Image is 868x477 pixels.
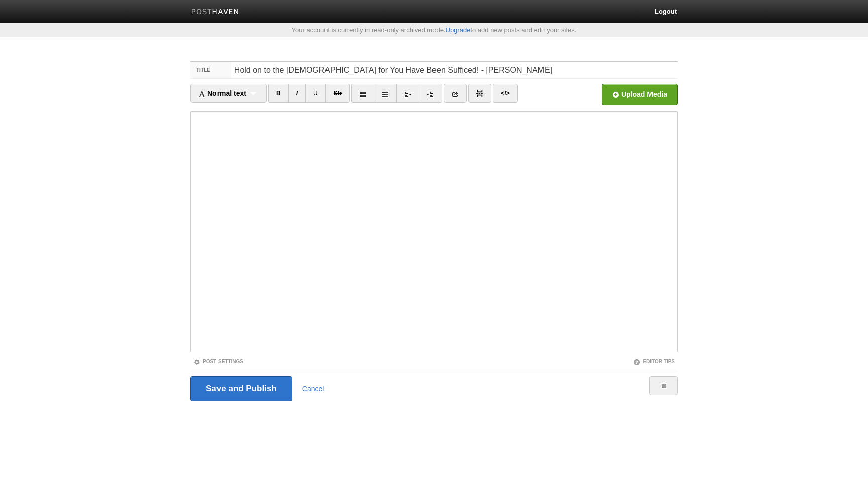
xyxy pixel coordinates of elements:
[190,62,231,78] label: Title
[334,90,342,97] del: Str
[191,9,239,16] img: Posthaven-bar
[183,27,685,33] div: Your account is currently in read-only archived mode. to add new posts and edit your sites.
[190,376,292,401] input: Save and Publish
[193,359,243,364] a: Post Settings
[493,84,517,103] a: </>
[476,90,483,97] img: pagebreak-icon.png
[305,84,326,103] a: U
[268,84,289,103] a: B
[446,26,471,34] a: Upgrade
[325,84,350,103] a: Str
[302,385,324,393] a: Cancel
[633,359,675,364] a: Editor Tips
[288,84,306,103] a: I
[198,89,246,97] span: Normal text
